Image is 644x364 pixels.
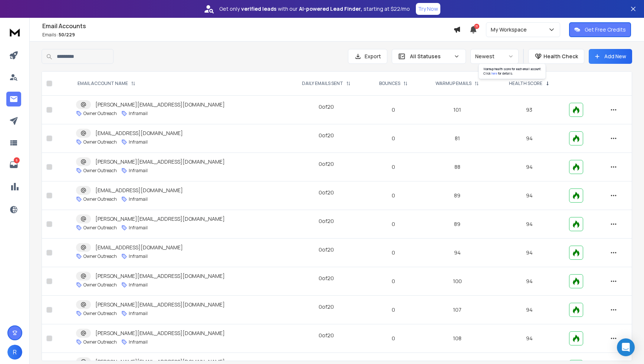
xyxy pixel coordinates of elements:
[494,324,564,353] td: 94
[95,244,183,251] p: [EMAIL_ADDRESS][DOMAIN_NAME]
[95,272,225,280] p: [PERSON_NAME][EMAIL_ADDRESS][DOMAIN_NAME]
[509,81,542,86] p: HEALTH SCORE
[95,101,225,108] p: [PERSON_NAME][EMAIL_ADDRESS][DOMAIN_NAME]
[319,303,334,311] div: 0 of 20
[7,345,22,360] button: R
[129,111,148,117] p: Inframail
[83,339,117,345] p: Owner Outreach
[371,220,416,228] p: 0
[319,275,334,282] div: 0 of 20
[319,160,334,168] div: 0 of 20
[95,187,183,194] p: [EMAIL_ADDRESS][DOMAIN_NAME]
[95,129,183,137] p: [EMAIL_ADDRESS][DOMAIN_NAME]
[379,81,400,86] p: BOUNCES
[420,124,494,153] td: 81
[348,49,387,64] button: Export
[494,239,564,267] td: 94
[302,81,343,86] p: DAILY EMAILS SENT
[83,225,117,231] p: Owner Outreach
[420,239,494,267] td: 94
[589,49,632,64] button: Add New
[491,26,530,33] p: My Workspace
[129,168,148,174] p: Inframail
[483,67,541,75] span: Warmup health score for each email account. Click for details.
[371,306,416,314] p: 0
[436,81,471,86] p: WARMUP EMAILS
[474,24,479,29] span: 11
[42,22,453,30] h1: Email Accounts
[617,338,635,356] div: Open Intercom Messenger
[219,5,410,13] p: Get only with our starting at $22/mo
[371,192,416,199] p: 0
[129,339,148,345] p: Inframail
[494,210,564,239] td: 94
[95,158,225,165] p: [PERSON_NAME][EMAIL_ADDRESS][DOMAIN_NAME]
[319,246,334,253] div: 0 of 20
[470,49,519,64] button: Newest
[494,267,564,296] td: 94
[42,32,453,38] p: Emails :
[420,96,494,124] td: 101
[585,26,626,33] p: Get Free Credits
[494,296,564,324] td: 94
[494,153,564,181] td: 94
[528,49,584,64] button: Health Check
[319,332,334,339] div: 0 of 20
[418,5,438,13] p: Try Now
[371,106,416,114] p: 0
[83,253,117,259] p: Owner Outreach
[492,71,497,75] a: here
[420,181,494,210] td: 89
[59,32,75,38] span: 50 / 229
[420,210,494,239] td: 89
[319,132,334,139] div: 0 of 20
[299,5,362,13] strong: AI-powered Lead Finder,
[83,139,117,145] p: Owner Outreach
[543,53,578,60] p: Health Check
[7,25,22,39] img: logo
[95,215,225,223] p: [PERSON_NAME][EMAIL_ADDRESS][DOMAIN_NAME]
[494,181,564,210] td: 94
[569,22,631,37] button: Get Free Credits
[83,168,117,174] p: Owner Outreach
[129,253,148,259] p: Inframail
[420,267,494,296] td: 100
[371,163,416,171] p: 0
[129,282,148,288] p: Inframail
[371,335,416,342] p: 0
[416,3,440,15] button: Try Now
[420,153,494,181] td: 88
[83,311,117,317] p: Owner Outreach
[95,301,225,308] p: [PERSON_NAME][EMAIL_ADDRESS][DOMAIN_NAME]
[83,196,117,202] p: Owner Outreach
[129,311,148,317] p: Inframail
[78,81,135,86] div: EMAIL ACCOUNT NAME
[129,196,148,202] p: Inframail
[319,189,334,196] div: 0 of 20
[129,139,148,145] p: Inframail
[371,278,416,285] p: 0
[494,124,564,153] td: 94
[83,282,117,288] p: Owner Outreach
[129,225,148,231] p: Inframail
[319,103,334,111] div: 0 of 20
[494,96,564,124] td: 93
[420,296,494,324] td: 107
[410,53,451,60] p: All Statuses
[319,217,334,225] div: 0 of 20
[6,157,21,172] a: 6
[95,329,225,337] p: [PERSON_NAME][EMAIL_ADDRESS][DOMAIN_NAME]
[420,324,494,353] td: 108
[14,157,20,163] p: 6
[371,249,416,256] p: 0
[83,111,117,117] p: Owner Outreach
[241,5,276,13] strong: verified leads
[371,135,416,142] p: 0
